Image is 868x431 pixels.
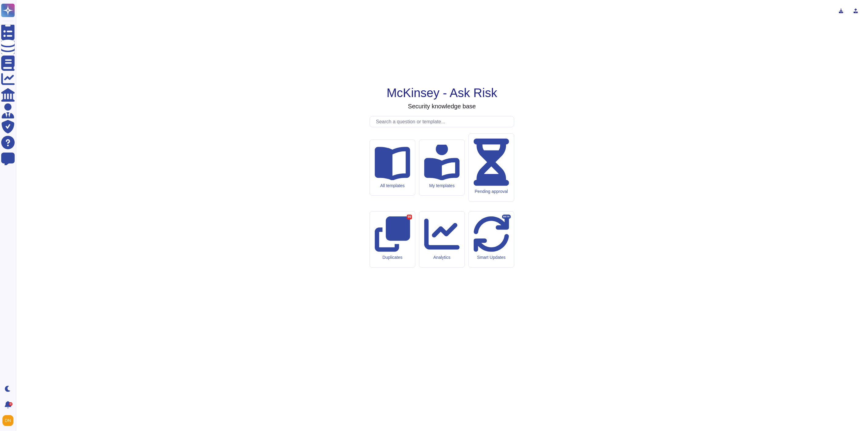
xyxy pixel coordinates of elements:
[1,414,18,427] button: user
[407,215,412,219] div: 99
[408,103,476,110] h3: Security knowledge base
[373,116,514,127] input: Search a question or template...
[2,415,13,426] img: user
[474,189,509,194] div: Pending approval
[375,183,410,188] div: All templates
[375,255,410,260] div: Duplicates
[9,402,13,406] div: 9+
[424,183,460,188] div: My templates
[424,255,460,260] div: Analytics
[387,85,497,100] h1: McKinsey - Ask Risk
[502,215,511,219] div: BETA
[474,255,509,260] div: Smart Updates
